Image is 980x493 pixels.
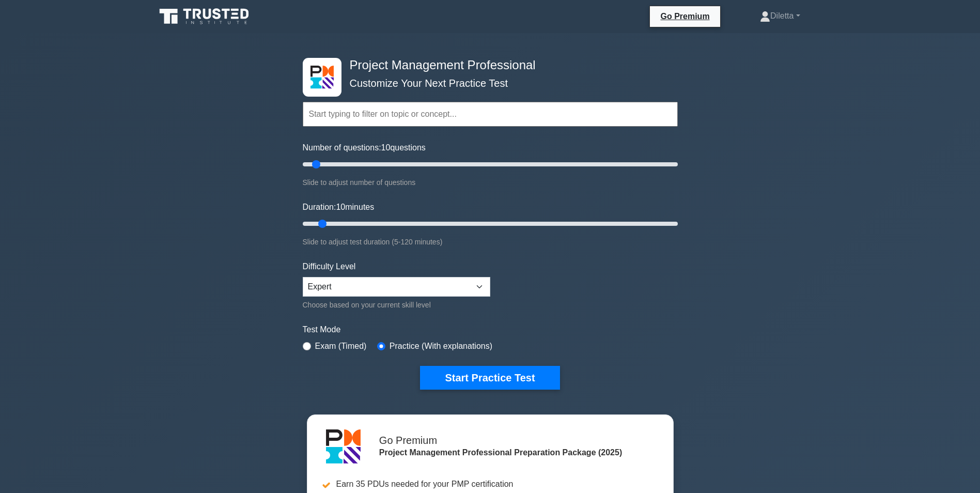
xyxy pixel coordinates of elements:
div: Choose based on your current skill level [303,299,490,311]
label: Number of questions: questions [303,142,426,154]
input: Start typing to filter on topic or concept... [303,102,678,127]
span: 10 [381,143,391,152]
a: Go Premium [654,10,715,23]
label: Test Mode [303,323,678,336]
h4: Project Management Professional [346,58,627,73]
label: Practice (With explanations) [390,340,492,352]
a: Diletta [735,6,825,26]
div: Slide to adjust test duration (5-120 minutes) [303,236,678,248]
div: Slide to adjust number of questions [303,176,678,189]
label: Exam (Timed) [315,340,367,352]
button: Start Practice Test [420,366,559,390]
label: Difficulty Level [303,260,356,273]
span: 10 [336,203,345,211]
label: Duration: minutes [303,201,375,213]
